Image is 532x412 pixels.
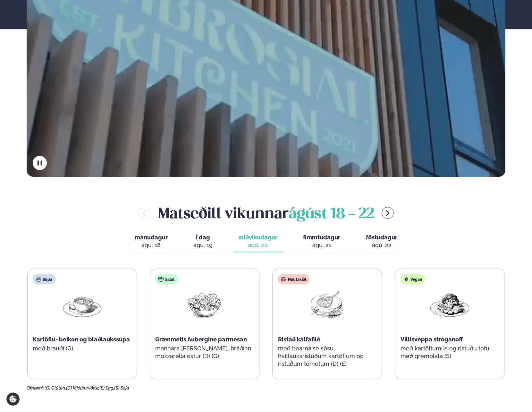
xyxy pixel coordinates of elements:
button: fimmtudagur ágú. 21 [298,231,345,252]
img: Vegan.svg [403,277,409,282]
span: Ofnæmi: [27,385,44,391]
p: með bearnaise sósu, hvítlauksristuðum kartöflum og ristuðum tómötum (D) (E) [278,345,376,368]
span: (D) Mjólkurvörur, [66,385,99,391]
span: ágúst 18 - 22 [289,207,374,221]
span: (G) Glúten, [45,385,66,391]
button: miðvikudagur ágú. 20 [233,231,283,252]
span: Grænmetis Aubergine parmesan [155,336,247,343]
p: marinara [PERSON_NAME], bráðinn mozzarella ostur (D) (G) [155,345,254,360]
img: salad.svg [158,277,164,282]
span: Villisveppa stróganoff [400,336,462,343]
div: ágú. 22 [366,241,397,249]
span: föstudagur [366,234,397,241]
span: mánudagur [135,234,168,241]
img: Vegan.png [429,289,470,319]
h2: Matseðill vikunnar [158,202,374,223]
img: beef.svg [281,277,286,282]
div: Vegan [400,274,425,284]
span: (S) Soja [114,385,129,391]
div: ágú. 19 [193,241,213,249]
div: ágú. 20 [238,241,277,249]
a: Cookie settings [6,392,20,406]
button: föstudagur ágú. 22 [361,231,402,252]
p: með brauði (G) [33,345,131,352]
span: Ristað kálfafilé [278,336,320,343]
div: Nautakjöt [278,274,309,284]
span: fimmtudagur [303,234,340,241]
button: Í dag ágú. 19 [188,231,218,252]
img: Lamb-Meat.png [307,289,348,319]
div: ágú. 18 [135,241,168,249]
button: menu-btn-left [139,207,150,219]
span: miðvikudagur [238,234,277,241]
button: menu-btn-right [382,207,393,219]
img: soup.svg [36,277,41,282]
span: (E) Egg, [99,385,114,391]
div: Súpa [33,274,55,284]
div: Salat [155,274,178,284]
img: Soup.png [62,289,103,319]
img: Salad.png [184,289,225,319]
div: ágú. 21 [303,241,340,249]
button: mánudagur ágú. 18 [130,231,173,252]
span: Kartöflu- beikon og blaðlaukssúpa [33,336,130,343]
p: með kartöflumús og ristuðu tofu með gremolata (S) [400,345,499,360]
span: Í dag [193,234,213,241]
